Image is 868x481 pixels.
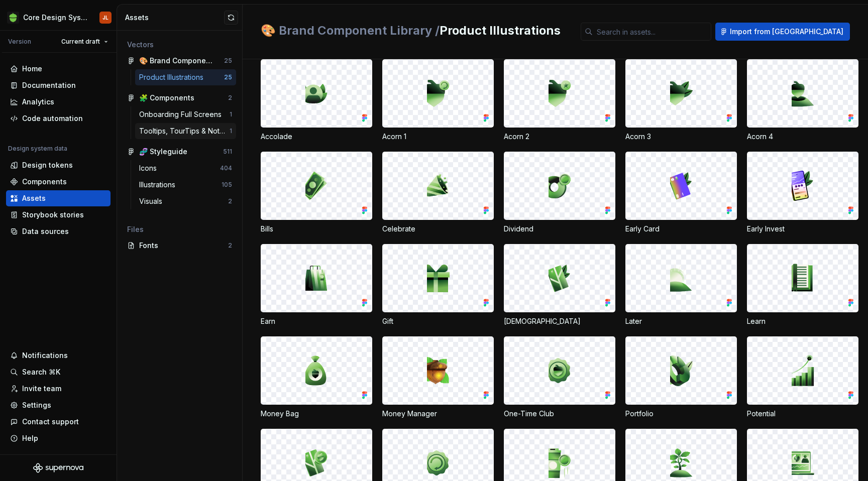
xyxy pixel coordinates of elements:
div: Fonts [139,240,228,251]
button: Notifications [6,347,111,364]
div: Early Invest [747,224,858,234]
div: Onboarding Full Screens [139,109,226,119]
a: Fonts2 [123,237,236,254]
div: Early Card [625,224,737,234]
a: Illustrations105 [135,177,236,193]
a: Assets [6,190,111,206]
div: Earn [261,316,372,326]
div: Acorn 3 [625,132,737,142]
div: Money Manager [382,409,494,419]
div: Assets [22,193,46,203]
input: Search in assets... [593,23,711,41]
a: Documentation [6,77,111,93]
div: 2 [228,242,232,250]
button: Current draft [57,35,113,49]
div: 🧩 Components [139,93,194,103]
a: Storybook stories [6,207,111,223]
div: 1 [230,110,232,118]
div: One-Time Club [504,409,615,419]
div: Product Illustrations [139,72,207,82]
div: 511 [223,148,232,156]
a: Tooltips, TourTips & Notes1 [135,123,236,139]
div: Icons [139,163,161,173]
svg: Supernova Logo [33,463,83,473]
div: 404 [220,164,232,172]
div: Accolade [261,132,372,142]
div: Code automation [22,113,83,124]
a: Analytics [6,94,111,110]
div: Celebrate [382,224,494,234]
div: 2 [228,94,232,102]
span: Current draft [61,38,100,46]
a: Icons404 [135,160,236,176]
div: Help [22,433,38,443]
div: Visuals [139,196,166,206]
div: 105 [222,181,232,189]
div: Core Design System [23,13,87,23]
div: 25 [224,57,232,65]
div: Assets [125,13,224,23]
h2: Product Illustrations [261,23,569,39]
div: Invite team [22,384,61,394]
div: 🎨 Brand Component Library [139,56,214,66]
div: Contact support [22,417,79,427]
div: 2 [228,197,232,205]
div: Potential [747,409,858,419]
div: Search ⌘K [22,367,60,377]
button: Core Design SystemJL [2,7,115,28]
div: Illustrations [139,180,179,190]
div: Acorn 1 [382,132,494,142]
div: Money Bag [261,409,372,419]
div: Analytics [22,97,54,107]
button: Search ⌘K [6,364,111,380]
a: Home [6,61,111,77]
div: Dividend [504,224,615,234]
a: Design tokens [6,157,111,173]
img: 236da360-d76e-47e8-bd69-d9ae43f958f1.png [7,12,19,24]
a: Invite team [6,381,111,397]
a: Settings [6,397,111,413]
div: Design tokens [22,160,73,170]
div: 1 [230,127,232,135]
a: Product Illustrations25 [135,69,236,85]
div: Learn [747,316,858,326]
div: Acorn 4 [747,132,858,142]
div: 25 [224,73,232,81]
div: Notifications [22,350,68,360]
div: Acorn 2 [504,132,615,142]
div: [DEMOGRAPHIC_DATA] [504,316,615,326]
div: JL [102,14,108,22]
div: Components [22,177,67,187]
div: Bills [261,224,372,234]
span: Import from [GEOGRAPHIC_DATA] [730,27,843,37]
a: 🎨 Brand Component Library25 [123,53,236,69]
div: Data sources [22,226,69,236]
a: Code automation [6,110,111,127]
button: Help [6,430,111,446]
div: Files [127,224,232,234]
button: Contact support [6,414,111,430]
div: Tooltips, TourTips & Notes [139,126,230,136]
div: Vectors [127,40,232,50]
div: Portfolio [625,409,737,419]
a: Components [6,174,111,190]
a: Onboarding Full Screens1 [135,106,236,123]
div: Home [22,64,42,74]
div: Version [8,38,31,46]
div: 🧬 Styleguide [139,147,187,157]
a: Visuals2 [135,193,236,209]
div: Settings [22,400,51,410]
div: Later [625,316,737,326]
div: Gift [382,316,494,326]
div: Documentation [22,80,76,90]
button: Import from [GEOGRAPHIC_DATA] [715,23,850,41]
div: Storybook stories [22,210,84,220]
a: 🧩 Components2 [123,90,236,106]
span: 🎨 Brand Component Library / [261,23,440,38]
div: Design system data [8,145,67,153]
a: Data sources [6,223,111,239]
a: 🧬 Styleguide511 [123,144,236,160]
